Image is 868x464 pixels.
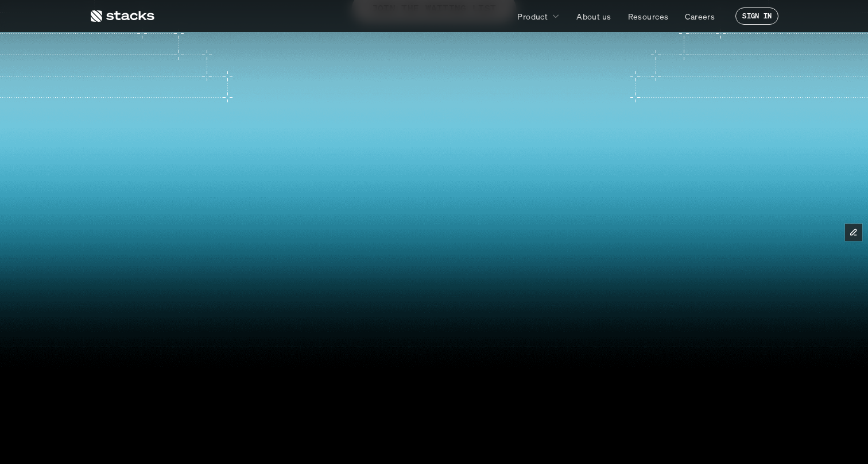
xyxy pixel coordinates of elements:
[742,12,772,20] p: SIGN IN
[517,10,548,22] p: Product
[678,6,722,26] a: Careers
[735,7,778,25] a: SIGN IN
[628,10,669,22] p: Resources
[576,10,611,22] p: About us
[569,6,618,26] a: About us
[685,10,715,22] p: Careers
[845,224,862,241] button: Edit Framer Content
[621,6,676,26] a: Resources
